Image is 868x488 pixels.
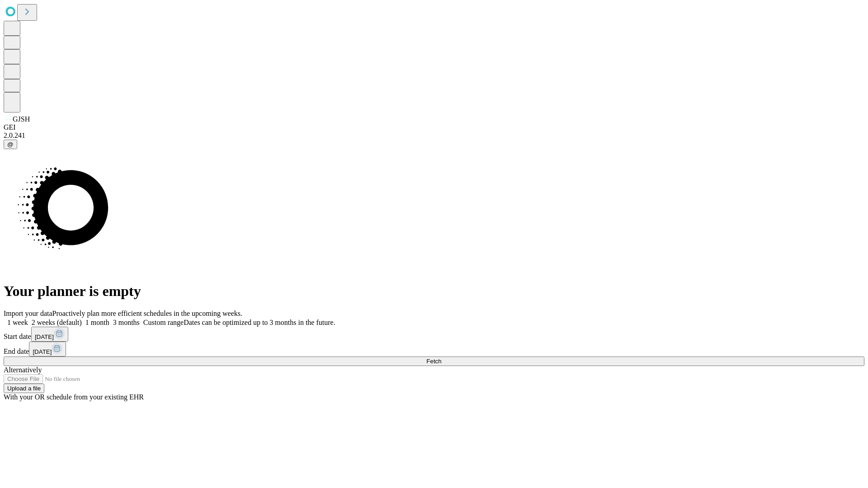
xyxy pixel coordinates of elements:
span: 3 months [113,319,140,326]
span: @ [7,141,14,148]
button: Fetch [4,357,864,366]
span: Fetch [426,358,441,365]
span: 2 weeks (default) [32,319,82,326]
span: GJSH [13,115,30,123]
span: [DATE] [35,333,54,340]
span: 1 week [7,319,28,326]
span: Custom range [143,319,184,326]
span: Import your data [4,310,52,317]
span: Dates can be optimized up to 3 months in the future. [184,319,335,326]
div: End date [4,342,864,357]
span: Proactively plan more efficient schedules in the upcoming weeks. [52,310,242,317]
div: Start date [4,327,864,342]
span: [DATE] [33,348,52,355]
h1: Your planner is empty [4,283,864,300]
div: 2.0.241 [4,131,864,140]
span: 1 month [85,319,109,326]
button: [DATE] [31,327,68,342]
button: Upload a file [4,384,44,393]
button: @ [4,140,17,149]
span: Alternatively [4,366,42,374]
div: GEI [4,123,864,131]
button: [DATE] [29,342,66,357]
span: With your OR schedule from your existing EHR [4,393,144,401]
